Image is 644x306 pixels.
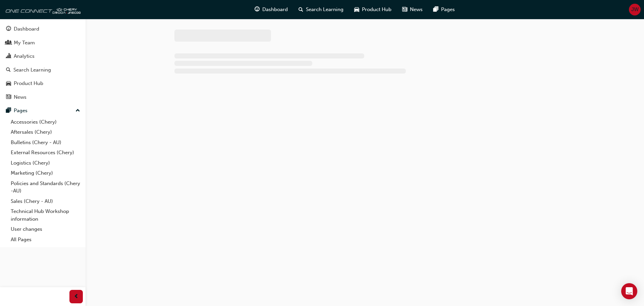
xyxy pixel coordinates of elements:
span: news-icon [402,5,407,14]
span: search-icon [299,5,303,14]
div: Pages [14,107,28,115]
a: pages-iconPages [428,3,460,16]
a: Logistics (Chery) [8,158,83,168]
button: JW [629,4,641,15]
span: prev-icon [74,293,79,301]
a: Analytics [3,50,83,62]
div: Product Hub [14,80,43,87]
span: News [410,6,423,13]
a: My Team [3,37,83,49]
a: guage-iconDashboard [249,3,293,16]
a: Product Hub [3,77,83,90]
span: guage-icon [255,5,260,14]
span: chart-icon [6,53,11,59]
span: guage-icon [6,26,11,32]
div: Search Learning [13,66,51,74]
span: Product Hub [362,6,391,13]
div: Dashboard [14,25,39,33]
a: Aftersales (Chery) [8,127,83,137]
span: people-icon [6,40,11,46]
span: search-icon [6,67,11,73]
button: DashboardMy TeamAnalyticsSearch LearningProduct HubNews [3,21,83,104]
img: oneconnect [3,3,80,16]
span: car-icon [354,5,359,14]
span: up-icon [75,106,80,115]
a: Accessories (Chery) [8,117,83,127]
a: Bulletins (Chery - AU) [8,137,83,148]
a: car-iconProduct Hub [349,3,397,16]
a: User changes [8,224,83,234]
a: search-iconSearch Learning [293,3,349,16]
span: Search Learning [306,6,343,13]
div: Open Intercom Messenger [621,283,637,299]
span: Pages [441,6,455,13]
a: News [3,91,83,103]
a: External Resources (Chery) [8,147,83,158]
button: Pages [3,104,83,117]
span: car-icon [6,81,11,87]
span: pages-icon [6,108,11,114]
a: Sales (Chery - AU) [8,196,83,207]
a: Technical Hub Workshop information [8,206,83,224]
a: news-iconNews [397,3,428,16]
span: pages-icon [433,5,438,14]
div: Analytics [14,52,35,60]
a: Marketing (Chery) [8,168,83,178]
div: News [14,93,26,101]
a: All Pages [8,234,83,245]
span: news-icon [6,94,11,100]
a: Policies and Standards (Chery -AU) [8,178,83,196]
a: Search Learning [3,64,83,76]
a: Dashboard [3,23,83,35]
span: JW [631,6,639,13]
span: Dashboard [262,6,288,13]
div: My Team [14,39,35,47]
